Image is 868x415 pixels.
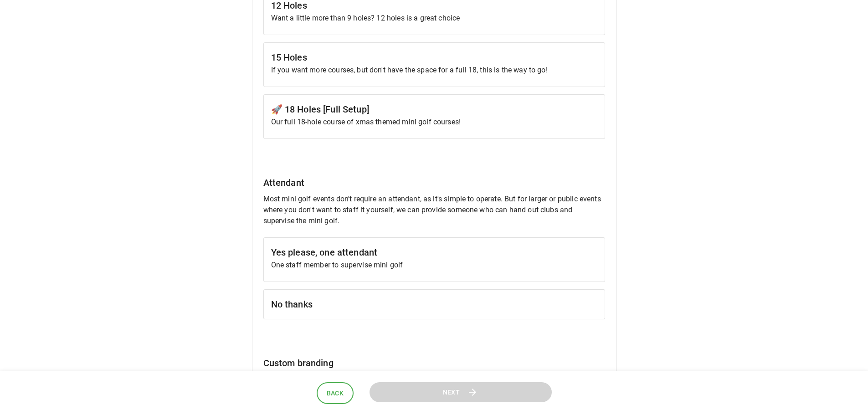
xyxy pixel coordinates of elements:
[443,387,460,398] span: Next
[271,260,597,271] p: One staff member to supervise mini golf
[271,13,597,24] p: Want a little more than 9 holes? 12 holes is a great choice
[271,245,597,260] h6: Yes please, one attendant
[263,194,605,226] p: Most mini golf events don't require an attendant, as it's simple to operate. But for larger or pu...
[271,50,597,65] h6: 15 Holes
[327,388,344,399] span: Back
[271,65,597,76] p: If you want more courses, but don't have the space for a full 18, this is the way to go!
[263,175,605,190] h6: Attendant
[271,117,597,128] p: Our full 18-hole course of xmas themed mini golf courses!
[263,356,605,370] h6: Custom branding
[317,382,354,405] button: Back
[370,382,552,403] button: Next
[271,297,597,312] h6: No thanks
[271,102,597,117] h6: 🚀 18 Holes [Full Setup]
